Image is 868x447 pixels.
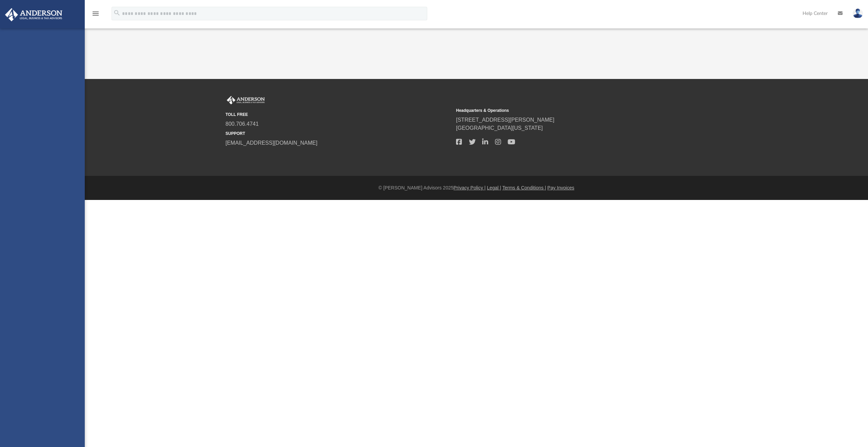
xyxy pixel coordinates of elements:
i: menu [92,9,100,18]
small: Headquarters & Operations [456,107,682,114]
a: Pay Invoices [547,185,574,190]
img: Anderson Advisors Platinum Portal [225,96,266,105]
a: Privacy Policy | [454,185,486,190]
a: menu [92,13,100,18]
i: search [113,9,121,17]
a: [GEOGRAPHIC_DATA][US_STATE] [456,125,543,131]
a: [EMAIL_ADDRESS][DOMAIN_NAME] [225,140,317,146]
img: User Pic [853,8,863,18]
a: Terms & Conditions | [502,185,546,190]
small: TOLL FREE [225,111,451,118]
a: [STREET_ADDRESS][PERSON_NAME] [456,117,554,123]
img: Anderson Advisors Platinum Portal [3,8,64,21]
div: © [PERSON_NAME] Advisors 2025 [85,184,868,191]
a: Legal | [487,185,501,190]
a: 800.706.4741 [225,121,259,127]
small: SUPPORT [225,130,451,137]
